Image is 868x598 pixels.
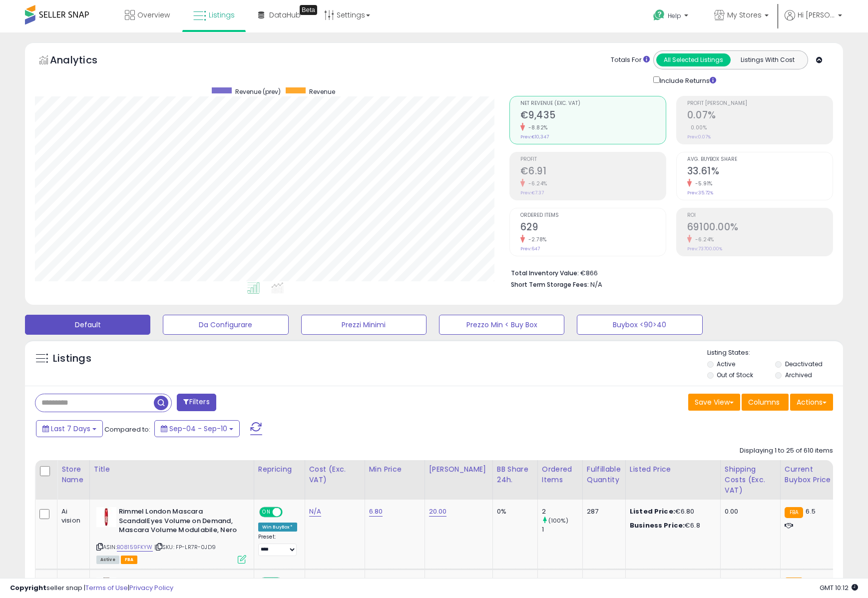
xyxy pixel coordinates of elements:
[587,464,621,485] div: Fulfillable Quantity
[177,394,216,411] button: Filters
[785,507,803,518] small: FBA
[548,517,568,525] small: (100%)
[50,53,117,69] h5: Analytics
[725,507,773,516] div: 0.00
[520,246,540,252] small: Prev: 647
[260,508,273,517] span: ON
[630,521,685,530] b: Business Price:
[520,157,666,162] span: Profit
[630,507,675,516] b: Listed Price:
[520,221,666,235] h2: 629
[309,464,361,485] div: Cost (Exc. VAT)
[785,360,823,368] label: Deactivated
[692,180,713,187] small: -5.91%
[520,101,666,106] span: Net Revenue (Exc. VAT)
[785,464,836,485] div: Current Buybox Price
[25,315,150,335] button: Default
[429,507,447,517] a: 20.00
[687,213,833,218] span: ROI
[258,464,301,475] div: Repricing
[730,53,805,66] button: Listings With Cost
[10,583,46,593] strong: Copyright
[645,1,698,32] a: Help
[630,507,713,516] div: €6.80
[790,394,833,411] button: Actions
[692,236,714,243] small: -6.24%
[258,523,297,532] div: Win BuyBox *
[497,464,533,485] div: BB Share 24h.
[687,157,833,162] span: Avg. Buybox Share
[687,165,833,179] h2: 33.61%
[590,280,602,289] span: N/A
[668,11,681,20] span: Help
[117,543,153,552] a: B08159FKYW
[630,521,713,530] div: €6.8
[169,424,227,434] span: Sep-04 - Sep-10
[820,583,858,593] span: 2025-09-18 10:12 GMT
[707,348,843,358] p: Listing States:
[154,420,240,437] button: Sep-04 - Sep-10
[281,508,297,517] span: OFF
[10,584,173,593] div: seller snap | |
[269,10,301,20] span: DataHub
[163,315,288,335] button: Da Configurare
[137,10,170,20] span: Overview
[785,371,812,379] label: Archived
[300,5,317,15] div: Tooltip anchor
[687,109,833,123] h2: 0.07%
[717,360,735,368] label: Active
[129,583,173,593] a: Privacy Policy
[520,213,666,218] span: Ordered Items
[687,190,713,196] small: Prev: 35.72%
[36,420,103,437] button: Last 7 Days
[653,9,665,21] i: Get Help
[96,556,119,564] span: All listings currently available for purchase on Amazon
[798,10,835,20] span: Hi [PERSON_NAME]
[542,464,578,485] div: Ordered Items
[121,556,138,564] span: FBA
[154,543,216,551] span: | SKU: FP-LR7R-0JD9
[439,315,564,335] button: Prezzo Min < Buy Box
[525,180,547,187] small: -6.24%
[717,371,753,379] label: Out of Stock
[542,507,582,516] div: 2
[687,101,833,106] span: Profit [PERSON_NAME]
[742,394,789,411] button: Columns
[525,124,548,131] small: -8.82%
[369,464,421,475] div: Min Price
[688,394,740,411] button: Save View
[520,109,666,123] h2: €9,435
[520,165,666,179] h2: €6.91
[309,507,321,517] a: N/A
[511,280,589,289] b: Short Term Storage Fees:
[520,190,544,196] small: Prev: €7.37
[687,124,707,131] small: 0.00%
[785,10,842,32] a: Hi [PERSON_NAME]
[511,266,826,278] li: €866
[520,134,549,140] small: Prev: €10,347
[687,221,833,235] h2: 69100.00%
[587,507,618,516] div: 287
[542,525,582,534] div: 1
[258,534,297,556] div: Preset:
[740,446,833,456] div: Displaying 1 to 25 of 610 items
[119,507,240,538] b: Rimmel London Mascara ScandalEyes Volume on Demand, Mascara Volume Modulabile, Nero
[511,269,579,277] b: Total Inventory Value:
[96,507,116,527] img: 31NARd6l7yL._SL40_.jpg
[369,507,383,517] a: 6.80
[301,315,427,335] button: Prezzi Minimi
[104,425,150,434] span: Compared to:
[61,507,82,525] div: Ai vision
[525,236,547,243] small: -2.78%
[51,424,90,434] span: Last 7 Days
[209,10,235,20] span: Listings
[727,10,762,20] span: My Stores
[53,352,91,366] h5: Listings
[725,464,776,496] div: Shipping Costs (Exc. VAT)
[96,507,246,563] div: ASIN:
[806,507,815,516] span: 6.5
[94,464,250,475] div: Title
[429,464,488,475] div: [PERSON_NAME]
[646,74,728,86] div: Include Returns
[656,53,731,66] button: All Selected Listings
